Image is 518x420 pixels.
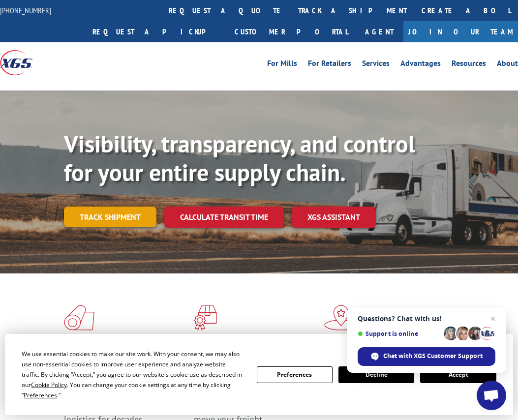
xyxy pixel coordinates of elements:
a: Calculate transit time [164,207,284,228]
a: Agent [355,21,403,42]
img: xgs-icon-focused-on-flooring-red [194,305,217,330]
div: Open chat [477,381,506,410]
a: About [497,60,518,70]
b: Visibility, transparency, and control for your entire supply chain. [64,128,415,187]
span: Preferences [24,391,57,399]
div: Chat with XGS Customer Support [358,347,495,366]
span: Chat with XGS Customer Support [383,352,483,360]
a: Request a pickup [85,21,227,42]
img: xgs-icon-flagship-distribution-model-red [324,305,358,330]
a: Advantages [400,60,441,70]
div: We use essential cookies to make our site work. With your consent, we may also use non-essential ... [22,349,244,400]
button: Accept [420,366,496,383]
a: Customer Portal [227,21,355,42]
a: Join Our Team [403,21,518,42]
a: For Mills [267,60,297,70]
a: For Retailers [308,60,351,70]
div: Cookie Consent Prompt [5,334,513,415]
a: Resources [452,60,486,70]
a: XGS ASSISTANT [292,207,376,228]
span: Support is online [358,330,440,337]
a: Services [362,60,390,70]
a: Track shipment [64,207,156,227]
span: Questions? Chat with us! [358,315,495,323]
button: Preferences [257,366,333,383]
span: Cookie Policy [31,381,67,389]
img: xgs-icon-total-supply-chain-intelligence-red [64,305,94,330]
button: Decline [338,366,414,383]
span: Close chat [487,313,499,325]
